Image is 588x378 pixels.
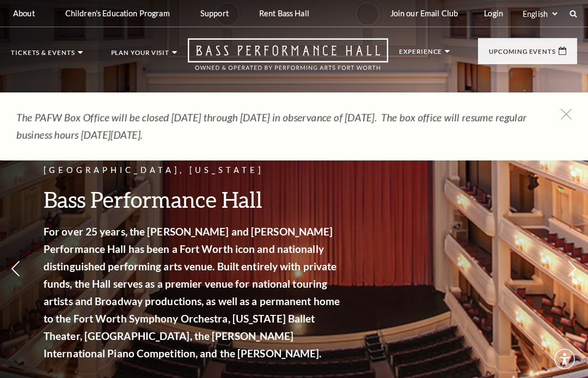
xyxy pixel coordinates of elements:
p: [GEOGRAPHIC_DATA], [US_STATE] [44,164,343,177]
select: Select: [520,9,559,19]
h3: Bass Performance Hall [44,185,343,213]
em: The PAFW Box Office will be closed [DATE] through [DATE] in observance of [DATE]. The box office ... [16,111,527,141]
p: Rent Bass Hall [259,9,309,18]
p: Experience [399,48,442,60]
p: About [13,9,35,18]
p: Support [200,9,229,18]
p: Tickets & Events [11,49,75,61]
p: Plan Your Visit [111,49,170,61]
p: Children's Education Program [65,9,170,18]
strong: For over 25 years, the [PERSON_NAME] and [PERSON_NAME] Performance Hall has been a Fort Worth ico... [44,225,340,360]
p: Upcoming Events [489,48,556,60]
